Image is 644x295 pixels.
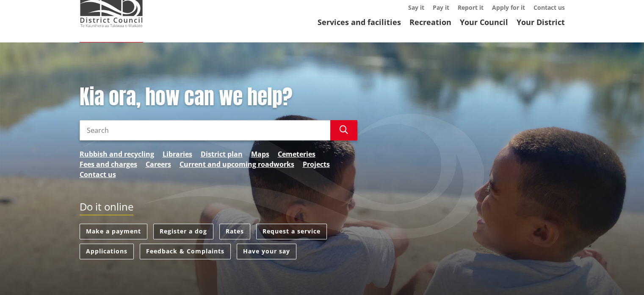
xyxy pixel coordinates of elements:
a: Your District [517,17,565,27]
a: District plan [201,149,243,159]
a: Recreation [409,17,451,27]
a: Pay it [433,3,449,11]
a: Applications [80,244,134,259]
a: Apply for it [492,3,525,11]
a: Contact us [80,169,116,180]
a: Your Council [460,17,508,27]
a: Projects [303,159,330,169]
a: Make a payment [80,224,147,239]
a: Report it [458,3,484,11]
a: Careers [146,159,171,169]
a: Current and upcoming roadworks [180,159,294,169]
a: Have your say [237,244,296,259]
input: Search input [80,120,330,140]
h1: Kia ora, how can we help? [80,85,357,110]
a: Maps [251,149,269,159]
a: Fees and charges [80,159,137,169]
a: Rates [219,224,250,239]
iframe: Messenger Launcher [605,259,636,290]
a: Register a dog [153,224,213,239]
a: Feedback & Complaints [140,244,231,259]
h2: Do it online [80,201,133,216]
a: Contact us [533,3,565,11]
a: Request a service [256,224,327,239]
a: Libraries [163,149,192,159]
a: Cemeteries [278,149,315,159]
a: Say it [408,3,424,11]
a: Rubbish and recycling [80,149,154,159]
a: Services and facilities [318,17,401,27]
